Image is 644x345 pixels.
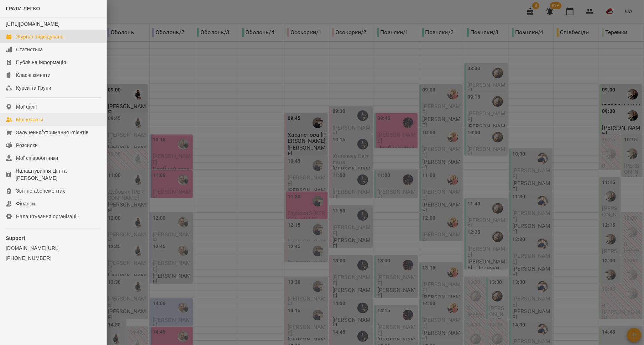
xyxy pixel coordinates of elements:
[6,255,101,262] a: [PHONE_NUMBER]
[6,235,101,242] p: Support
[6,21,59,27] a: [URL][DOMAIN_NAME]
[16,155,58,162] div: Мої співробітники
[16,84,51,92] div: Курси та Групи
[16,33,63,40] div: Журнал відвідувань
[16,72,51,79] div: Класні кімнати
[16,213,78,220] div: Налаштування організації
[16,46,43,53] div: Статистика
[16,187,65,194] div: Звіт по абонементах
[16,103,37,110] div: Мої філії
[16,200,35,207] div: Фінанси
[16,59,66,66] div: Публічна інформація
[16,129,89,136] div: Залучення/Утримання клієнтів
[6,245,101,252] a: [DOMAIN_NAME][URL]
[6,6,40,11] span: ГРАТИ ЛЕГКО
[16,167,101,182] div: Налаштування Цін та [PERSON_NAME]
[16,116,43,123] div: Мої клієнти
[16,142,38,149] div: Розсилки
